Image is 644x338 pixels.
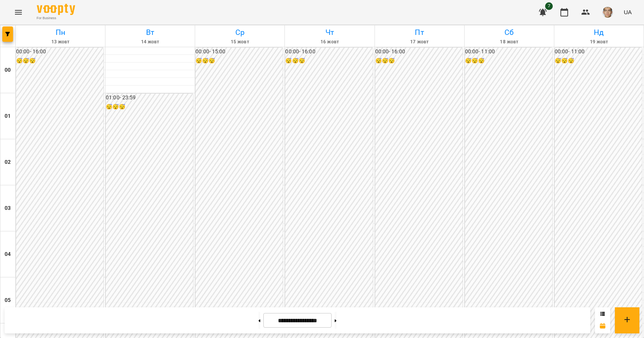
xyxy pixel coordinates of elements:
[9,3,28,21] button: Menu
[375,48,463,56] h6: 00:00 - 16:00
[195,57,283,65] h6: 😴😴😴
[37,16,75,21] span: For Business
[621,5,635,19] button: UA
[555,57,642,65] h6: 😴😴😴
[107,26,194,38] h6: Вт
[16,48,103,56] h6: 00:00 - 16:00
[545,2,553,10] span: 7
[602,7,613,18] img: 290265f4fa403245e7fea1740f973bad.jpg
[196,38,283,46] h6: 15 жовт
[196,26,283,38] h6: Ср
[624,8,632,16] span: UA
[555,26,642,38] h6: Нд
[5,204,11,213] h6: 03
[5,296,11,305] h6: 05
[106,94,193,102] h6: 01:00 - 23:59
[465,57,552,65] h6: 😴😴😴
[555,48,642,56] h6: 00:00 - 11:00
[286,38,373,46] h6: 16 жовт
[466,38,553,46] h6: 18 жовт
[16,57,103,65] h6: 😴😴😴
[37,4,75,15] img: Voopty Logo
[285,48,373,56] h6: 00:00 - 16:00
[5,66,11,74] h6: 00
[376,38,463,46] h6: 17 жовт
[195,48,283,56] h6: 00:00 - 15:00
[5,250,11,259] h6: 04
[285,57,373,65] h6: 😴😴😴
[466,26,553,38] h6: Сб
[555,38,642,46] h6: 19 жовт
[107,38,194,46] h6: 14 жовт
[17,38,104,46] h6: 13 жовт
[106,103,193,111] h6: 😴😴😴
[5,158,11,167] h6: 02
[5,112,11,120] h6: 01
[286,26,373,38] h6: Чт
[465,48,552,56] h6: 00:00 - 11:00
[375,57,463,65] h6: 😴😴😴
[376,26,463,38] h6: Пт
[17,26,104,38] h6: Пн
